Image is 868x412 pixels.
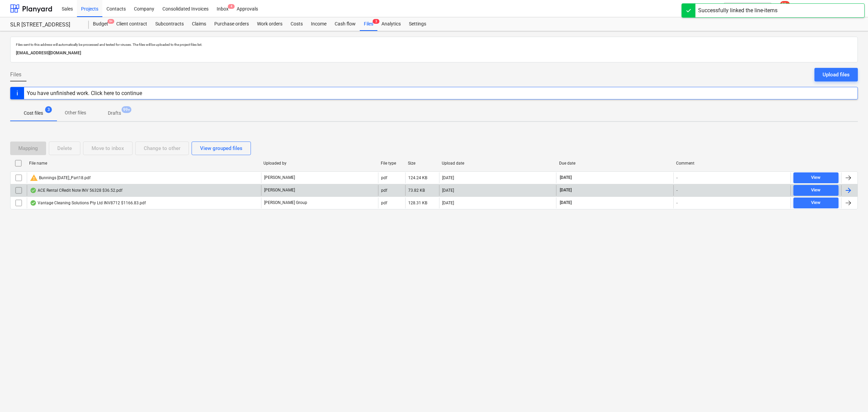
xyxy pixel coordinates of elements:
div: 128.31 KB [408,201,427,205]
button: View [793,185,839,196]
div: pdf [381,201,387,205]
a: Costs [287,17,307,31]
div: [DATE] [442,175,454,180]
p: Files sent to this address will automatically be processed and tested for viruses. The files will... [16,42,852,47]
button: View [793,172,839,183]
div: Successfully linked the line-items [698,6,777,15]
a: Purchase orders [210,17,253,31]
div: SLR [STREET_ADDRESS] [10,21,81,29]
div: [DATE] [442,201,454,205]
div: - [676,201,677,205]
div: OCR finished [30,200,37,206]
div: - [676,175,677,180]
div: Due date [559,161,671,166]
span: warning [30,174,38,182]
div: 124.24 KB [408,175,427,180]
span: 99+ [122,106,132,113]
span: [DATE] [559,200,572,206]
div: Uploaded by [263,161,375,166]
a: Subcontracts [151,17,188,31]
span: [DATE] [559,175,572,181]
button: View grouped files [192,142,251,155]
span: 3 [45,106,52,113]
p: Other files [65,109,86,116]
a: Analytics [377,17,405,31]
div: Size [408,161,436,166]
span: Files [10,71,21,79]
div: View [811,199,821,207]
div: View [811,186,821,194]
div: Files [360,17,377,31]
a: Budget9+ [89,17,112,31]
span: 4 [228,4,235,9]
div: 73.82 KB [408,188,425,193]
p: [PERSON_NAME] [264,187,295,193]
div: - [676,188,677,193]
div: View grouped files [200,144,242,153]
button: Upload files [814,68,858,81]
div: ACE Rental CRedit Note INV 56328 $36.52.pdf [30,188,122,193]
a: Cash flow [331,17,360,31]
a: Settings [405,17,430,31]
a: Work orders [253,17,287,31]
div: [DATE] [442,188,454,193]
div: You have unfinished work. Click here to continue [27,90,142,96]
div: Upload date [442,161,554,166]
p: Cost files [24,110,43,117]
div: View [811,174,821,182]
p: [EMAIL_ADDRESS][DOMAIN_NAME] [16,50,852,57]
div: File type [381,161,402,166]
div: Budget [89,17,112,31]
div: OCR finished [30,188,37,193]
div: Upload files [823,70,850,79]
div: pdf [381,175,387,180]
button: View [793,198,839,208]
p: Drafts [108,110,121,117]
a: Client contract [112,17,151,31]
div: Comment [676,161,788,166]
a: Files3 [360,17,377,31]
p: [PERSON_NAME] Group [264,200,307,206]
div: pdf [381,188,387,193]
div: Vantage Cleaning Solutions Pty Ltd INV8712 $1166.83.pdf [30,200,146,206]
a: Income [307,17,331,31]
p: [PERSON_NAME] [264,175,295,181]
span: 9+ [107,19,114,24]
span: 3 [373,19,379,24]
div: File name [29,161,258,166]
a: Claims [188,17,210,31]
span: [DATE] [559,187,572,193]
div: Bunnings [DATE]_Part18.pdf [30,174,91,182]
